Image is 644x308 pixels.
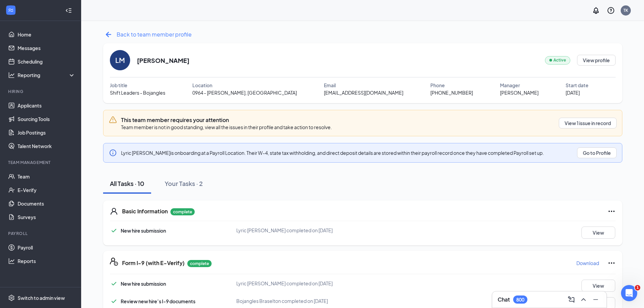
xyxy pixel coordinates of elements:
[607,259,616,267] svg: Ellipses
[110,258,118,266] svg: FormI9EVerifyIcon
[18,99,75,112] a: Applicants
[18,170,75,183] a: Team
[576,258,599,268] button: Download
[430,81,445,89] span: Phone
[621,285,637,301] iframe: Intercom live chat
[121,281,166,287] span: New hire submission
[18,72,76,78] div: Reporting
[121,116,332,124] h3: This team member requires your attention
[516,297,524,303] div: 800
[115,55,125,65] div: LM
[187,260,212,267] p: complete
[8,294,15,301] svg: Settings
[109,149,117,157] svg: Info
[577,147,617,158] button: Go to Profile
[137,56,189,65] h2: [PERSON_NAME]
[635,285,640,290] span: 1
[566,89,580,96] span: [DATE]
[566,81,589,89] span: Start date
[18,139,75,153] a: Talent Network
[236,280,333,286] span: Lyric [PERSON_NAME] completed on [DATE]
[566,294,577,305] button: ComposeMessage
[559,118,617,128] button: View 1 issue in record
[500,81,520,89] span: Manager
[110,89,165,96] span: Shift Leaders - Bojangles
[8,72,15,78] svg: Analysis
[121,298,195,304] span: Review new hire’s I-9 documents
[581,227,615,239] button: View
[18,55,75,68] a: Scheduling
[236,298,328,304] span: Bojangles Braselton completed on [DATE]
[592,295,600,304] svg: Minimize
[18,126,75,139] a: Job Postings
[18,294,65,301] div: Switch to admin view
[8,89,74,94] div: Hiring
[192,89,297,96] span: 0964 - [PERSON_NAME], [GEOGRAPHIC_DATA]
[577,55,616,66] button: View profile
[430,89,473,96] span: [PHONE_NUMBER]
[7,7,14,14] svg: WorkstreamLogo
[192,81,212,89] span: Location
[18,210,75,224] a: Surveys
[103,29,114,40] svg: ArrowLeftNew
[18,41,75,55] a: Messages
[110,297,118,305] svg: Checkmark
[110,227,118,235] svg: Checkmark
[18,112,75,126] a: Sourcing Tools
[110,207,118,215] svg: User
[8,160,74,165] div: Team Management
[110,81,127,89] span: Job title
[117,30,192,39] span: Back to team member profile
[18,254,75,268] a: Reports
[553,57,566,64] span: Active
[581,280,615,292] button: View
[592,6,600,15] svg: Notifications
[236,227,333,233] span: Lyric [PERSON_NAME] completed on [DATE]
[567,295,575,304] svg: ComposeMessage
[576,260,599,266] p: Download
[110,179,144,188] div: All Tasks · 10
[18,28,75,41] a: Home
[590,294,601,305] button: Minimize
[18,183,75,197] a: E-Verify
[170,208,195,215] p: complete
[121,150,544,156] span: Lyric [PERSON_NAME] is onboarding at a Payroll Location. Their W-4, state tax withholding, and di...
[165,179,203,188] div: Your Tasks · 2
[578,294,589,305] button: ChevronUp
[110,280,118,288] svg: Checkmark
[122,208,168,215] h5: Basic Information
[607,207,616,215] svg: Ellipses
[498,296,510,303] h3: Chat
[18,197,75,210] a: Documents
[109,116,117,124] svg: Warning
[324,81,336,89] span: Email
[579,295,588,304] svg: ChevronUp
[121,228,166,234] span: New hire submission
[8,231,74,236] div: Payroll
[500,89,539,96] span: [PERSON_NAME]
[607,6,615,15] svg: QuestionInfo
[103,29,192,40] a: ArrowLeftNewBack to team member profile
[623,7,628,13] div: TK
[18,241,75,254] a: Payroll
[65,7,72,14] svg: Collapse
[122,259,185,267] h5: Form I-9 (with E-Verify)
[121,124,332,130] span: Team member is not in good standing, view all the issues in their profile and take action to reso...
[324,89,403,96] span: [EMAIL_ADDRESS][DOMAIN_NAME]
